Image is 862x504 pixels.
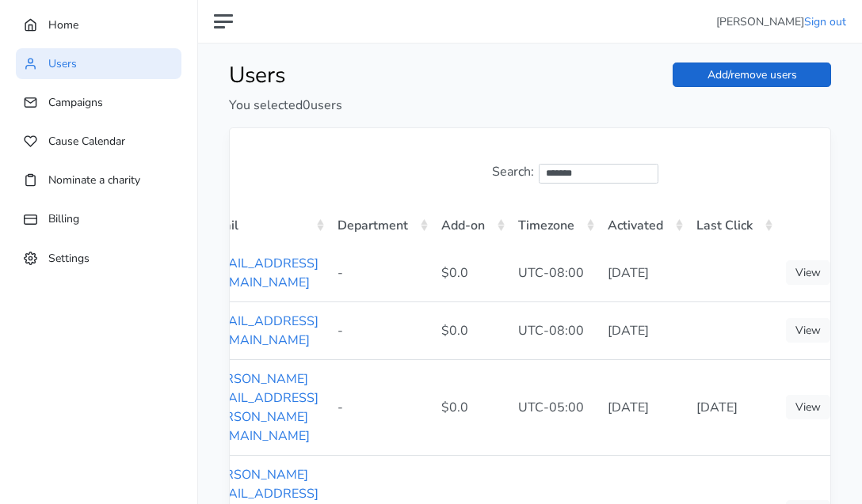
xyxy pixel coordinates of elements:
span: 0 [303,97,311,114]
a: Billing [16,203,181,234]
a: View [786,318,830,343]
td: [DATE] [598,301,687,359]
a: Sign out [804,14,846,29]
a: [EMAIL_ADDRESS][DOMAIN_NAME] [206,313,318,349]
a: [EMAIL_ADDRESS][DOMAIN_NAME] [206,255,318,291]
th: Timezone: activate to sort column ascending [509,204,598,244]
td: UTC-08:00 [509,244,598,301]
td: $0.0 [432,244,509,301]
td: [DATE] [598,359,687,455]
span: Nominate a charity [48,172,140,188]
td: $0.0 [432,301,509,359]
a: View [786,395,830,419]
a: Campaigns [16,87,181,118]
td: [DATE] [687,359,776,455]
td: UTC-08:00 [509,301,598,359]
a: Settings [16,243,181,274]
td: [DATE] [598,244,687,301]
span: Users [48,56,77,71]
td: - [328,359,432,455]
span: Settings [48,250,90,265]
a: Nominate a charity [16,165,181,195]
span: Cause Calendar [48,134,125,149]
li: [PERSON_NAME] [716,13,846,30]
a: Home [16,9,181,40]
span: Billing [48,211,79,226]
td: - [328,244,432,301]
td: UTC-05:00 [509,359,598,455]
a: Cause Calendar [16,126,181,157]
span: Campaigns [48,95,103,110]
a: Users [16,48,181,79]
th: Activated: activate to sort column ascending [598,204,687,244]
p: You selected users [229,96,518,115]
th: Email: activate to sort column ascending [196,204,328,244]
a: [PERSON_NAME][EMAIL_ADDRESS][PERSON_NAME][DOMAIN_NAME] [206,370,318,445]
td: - [328,301,432,359]
input: Search: [539,164,658,184]
th: Department: activate to sort column ascending [328,204,432,244]
td: $0.0 [432,359,509,455]
label: Search: [492,162,658,184]
a: Add/remove users [673,63,831,87]
h1: Users [229,63,518,89]
span: Home [48,17,78,32]
th: Add-on: activate to sort column ascending [432,204,509,244]
a: View [786,260,830,285]
th: Last Click: activate to sort column ascending [687,204,776,244]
